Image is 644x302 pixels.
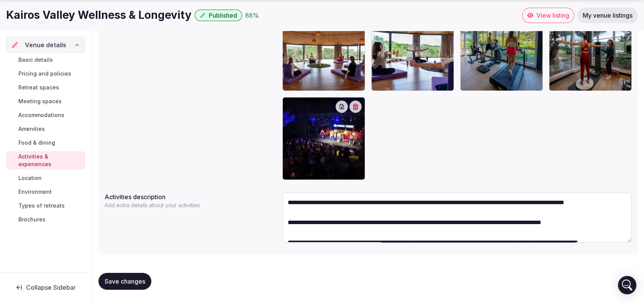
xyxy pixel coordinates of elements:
[18,111,64,119] span: Accommodations
[18,188,52,196] span: Environment
[18,202,65,210] span: Types of retreats
[522,8,574,23] a: View listing
[25,40,66,50] span: Venue details
[98,273,151,290] button: Save changes
[6,82,85,93] a: Retreat spaces
[195,10,242,21] button: Published
[6,151,85,170] a: Activities & experiences
[18,84,59,91] span: Retreat spaces
[6,54,85,65] a: Basic details
[18,174,42,182] span: Location
[18,56,53,64] span: Basic details
[371,8,454,91] div: 20-1.jpg
[282,97,365,180] div: g12.jpg
[6,214,85,225] a: Brochures
[105,201,203,209] p: Add extra details about your activities
[105,277,145,285] span: Save changes
[18,216,46,223] span: Brochures
[460,8,543,91] div: 14-1.jpg
[6,186,85,197] a: Environment
[245,11,259,20] button: 88%
[18,153,82,168] span: Activities & experiences
[6,173,85,183] a: Location
[18,70,71,78] span: Pricing and policies
[618,276,636,294] div: Open Intercom Messenger
[18,97,62,105] span: Meeting spaces
[6,96,85,107] a: Meeting spaces
[26,284,76,291] span: Collapse Sidebar
[577,8,638,23] a: My venue listings
[245,11,259,20] div: 88 %
[583,12,633,19] span: My venue listings
[18,139,55,147] span: Food & dining
[6,68,85,79] a: Pricing and policies
[6,124,85,134] a: Amenities
[105,194,276,200] label: Activities description
[549,8,632,91] div: 18-1.jpg
[6,200,85,211] a: Types of retreats
[209,12,237,19] span: Published
[6,8,192,23] h1: Kairos Valley Wellness & Longevity
[18,125,45,133] span: Amenities
[6,279,85,296] button: Collapse Sidebar
[6,137,85,148] a: Food & dining
[282,8,365,91] div: SPIRIT-DOME3-1.jpg
[6,110,85,120] a: Accommodations
[536,12,569,19] span: View listing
